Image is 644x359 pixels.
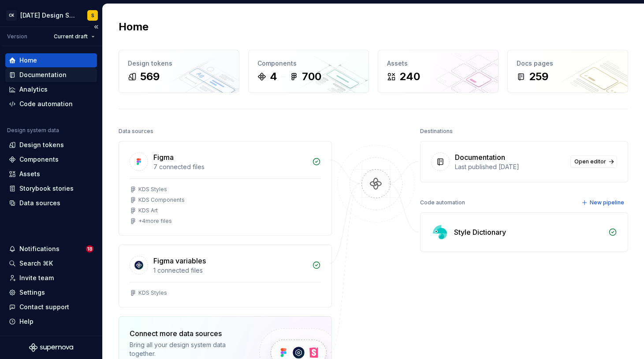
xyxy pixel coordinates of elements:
a: Docs pages259 [507,50,628,93]
div: Analytics [19,85,48,94]
div: Design tokens [128,59,230,68]
div: Data sources [119,125,153,137]
a: Data sources [5,196,97,210]
a: Analytics [5,82,97,96]
div: Connect more data sources [130,328,244,339]
div: + 4 more files [138,218,172,225]
div: Last published [DATE] [455,163,565,171]
div: 7 connected files [153,163,307,171]
a: Figma variables1 connected filesKDS Styles [119,244,332,307]
a: Code automation [5,97,97,111]
a: Components [5,152,97,167]
button: Current draft [50,30,99,43]
svg: Supernova Logo [29,343,73,352]
div: Documentation [19,70,67,79]
div: Assets [387,59,489,68]
button: Collapse sidebar [90,21,102,33]
div: Figma [153,152,174,163]
a: Design tokens [5,138,97,152]
div: Help [19,317,34,326]
div: CK [6,10,17,21]
button: Contact support [5,300,97,314]
div: Bring all your design system data together. [130,340,244,358]
button: New pipeline [579,196,628,209]
a: Assets [5,167,97,181]
div: Contact support [19,303,69,311]
div: Figma variables [153,255,206,266]
div: 569 [140,70,160,84]
div: S [91,12,94,19]
div: Design tokens [19,141,64,149]
div: Invite team [19,274,54,282]
div: Documentation [455,152,505,163]
div: 1 connected files [153,266,307,275]
div: Components [19,155,59,164]
button: Notifications18 [5,242,97,256]
div: 240 [399,70,420,84]
button: Help [5,315,97,329]
div: Components [257,59,360,68]
div: Notifications [19,244,60,253]
div: KDS Art [138,207,158,214]
div: Settings [19,288,45,297]
div: Code automation [19,100,73,108]
button: CK[DATE] Design SystemS [2,6,101,25]
a: Components4700 [248,50,369,93]
div: 700 [302,70,321,84]
div: Assets [19,170,40,178]
div: Design system data [7,127,59,134]
div: [DATE] Design System [20,11,77,20]
div: Search ⌘K [19,259,53,268]
a: Invite team [5,271,97,285]
div: 4 [270,70,277,84]
span: 18 [86,245,93,252]
span: New pipeline [590,199,624,206]
button: Search ⌘K [5,256,97,270]
div: Version [7,33,27,40]
a: Home [5,53,97,67]
span: Open editor [574,158,606,165]
a: Open editor [570,155,617,168]
div: 259 [529,70,548,84]
a: Assets240 [378,50,499,93]
div: Code automation [420,196,465,209]
div: KDS Styles [138,289,167,296]
div: Destinations [420,125,453,137]
span: Current draft [54,33,88,40]
div: Style Dictionary [454,227,506,237]
div: KDS Components [138,196,185,204]
a: Storybook stories [5,181,97,196]
a: Design tokens569 [119,50,239,93]
a: Documentation [5,68,97,82]
div: Data sources [19,199,60,207]
h2: Home [119,20,149,34]
div: Storybook stories [19,184,74,193]
a: Figma7 connected filesKDS StylesKDS ComponentsKDS Art+4more files [119,141,332,236]
div: Docs pages [517,59,619,68]
a: Settings [5,285,97,300]
div: KDS Styles [138,186,167,193]
div: Home [19,56,37,65]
